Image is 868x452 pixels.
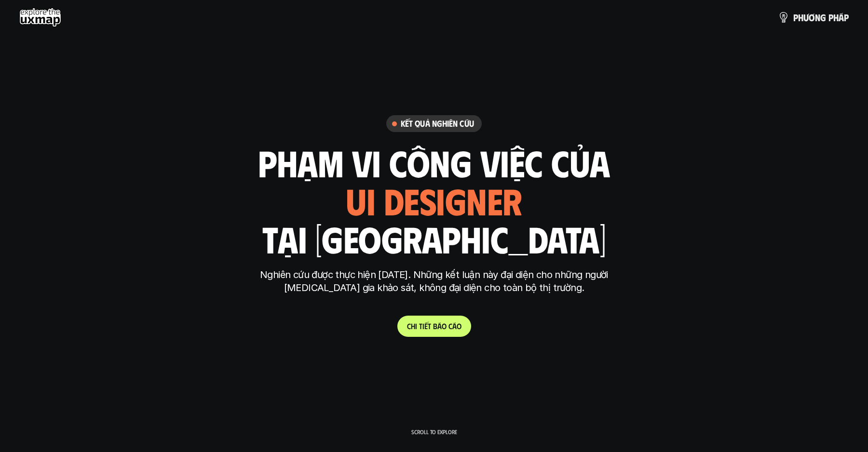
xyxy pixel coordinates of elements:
span: C [407,321,411,331]
span: ư [803,12,809,23]
h1: tại [GEOGRAPHIC_DATA] [262,218,606,259]
span: h [411,321,415,331]
span: ế [424,321,428,331]
p: Nghiên cứu được thực hiện [DATE]. Những kết luận này đại diện cho những người [MEDICAL_DATA] gia ... [253,268,615,294]
span: p [828,12,833,23]
span: h [833,12,839,23]
span: g [820,12,826,23]
h1: phạm vi công việc của [258,142,610,183]
a: Chitiếtbáocáo [397,316,471,337]
h6: Kết quả nghiên cứu [401,118,474,129]
span: p [844,12,849,23]
span: b [433,321,437,331]
span: á [437,321,442,331]
span: ơ [809,12,815,23]
span: o [442,321,447,331]
span: c [448,321,452,331]
p: Scroll to explore [411,428,457,435]
span: t [419,321,422,331]
span: á [839,12,844,23]
span: n [815,12,820,23]
span: t [428,321,431,331]
span: i [415,321,417,331]
span: á [452,321,457,331]
a: phươngpháp [778,8,849,27]
span: h [798,12,803,23]
span: p [793,12,798,23]
span: i [422,321,424,331]
span: o [457,321,461,331]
